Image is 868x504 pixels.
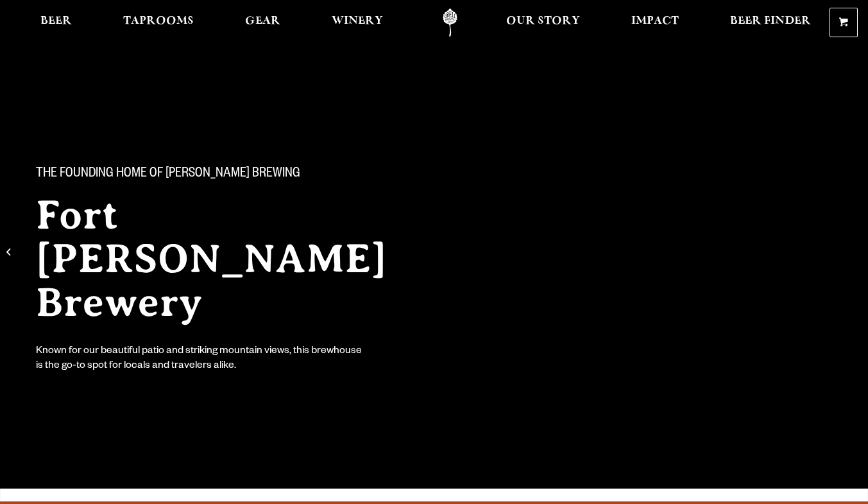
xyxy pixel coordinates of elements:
span: Gear [245,16,280,26]
div: Known for our beautiful patio and striking mountain views, this brewhouse is the go-to spot for l... [36,345,364,374]
span: Taprooms [123,16,194,26]
a: Our Story [498,8,588,37]
span: Winery [332,16,383,26]
span: Our Story [506,16,580,26]
a: Odell Home [426,8,474,37]
a: Beer [32,8,80,37]
a: Impact [623,8,687,37]
a: Taprooms [115,8,202,37]
a: Gear [237,8,289,37]
a: Beer Finder [722,8,819,37]
span: Impact [631,16,679,26]
h2: Fort [PERSON_NAME] Brewery [36,193,436,324]
span: Beer [40,16,72,26]
span: The Founding Home of [PERSON_NAME] Brewing [36,166,300,183]
a: Winery [323,8,391,37]
span: Beer Finder [730,16,811,26]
